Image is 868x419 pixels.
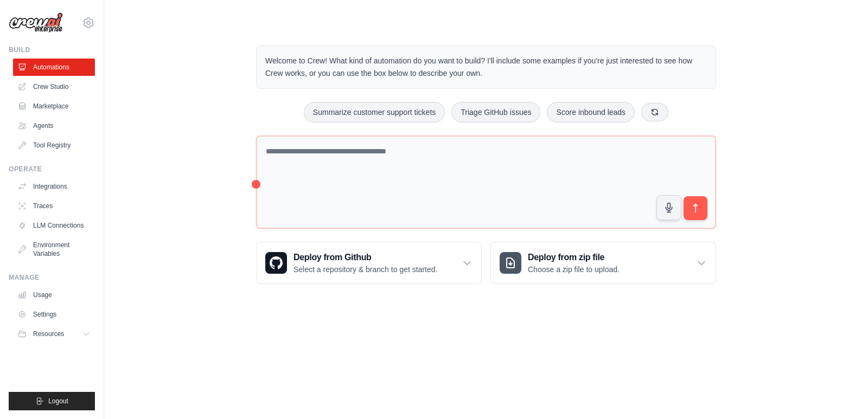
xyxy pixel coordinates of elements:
a: Integrations [13,178,95,195]
a: Crew Studio [13,78,95,95]
img: Logo [9,12,63,33]
div: Manage [9,273,95,282]
span: Resources [33,330,64,338]
h3: Deploy from zip file [528,251,620,264]
button: Logout [9,392,95,410]
button: Summarize customer support tickets [304,102,445,123]
a: Usage [13,286,95,304]
p: Choose a zip file to upload. [528,264,620,275]
a: Environment Variables [13,236,95,262]
p: Select a repository & branch to get started. [293,264,437,275]
a: Settings [13,306,95,323]
a: Agents [13,117,95,134]
h3: Deploy from Github [293,251,437,264]
p: Welcome to Crew! What kind of automation do you want to build? I'll include some examples if you'... [265,55,707,80]
button: Triage GitHub issues [451,102,540,123]
a: Automations [13,59,95,76]
a: Tool Registry [13,137,95,154]
button: Resources [13,325,95,343]
a: Marketplace [13,98,95,115]
div: Build [9,46,95,54]
span: Logout [48,397,68,405]
a: LLM Connections [13,217,95,234]
div: Operate [9,165,95,173]
button: Score inbound leads [547,102,635,123]
a: Traces [13,197,95,215]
